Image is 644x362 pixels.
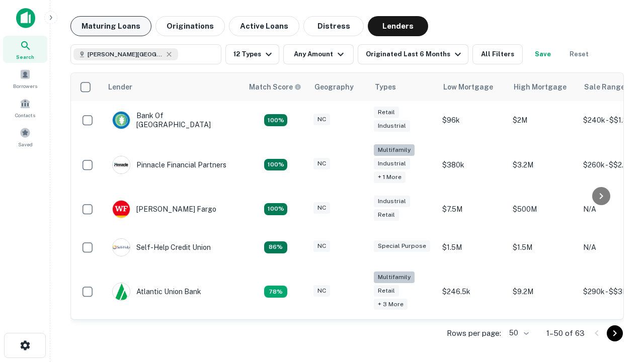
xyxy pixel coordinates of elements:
[113,201,130,218] img: picture
[112,238,211,256] div: Self-help Credit Union
[374,107,399,118] div: Retail
[249,81,301,93] div: Capitalize uses an advanced AI algorithm to match your search with the best lender. The match sco...
[437,139,508,190] td: $380k
[374,171,406,183] div: + 1 more
[369,73,437,101] th: Types
[264,114,287,126] div: Matching Properties: 14, hasApolloMatch: undefined
[113,239,130,256] img: picture
[584,81,625,93] div: Sale Range
[18,140,33,148] span: Saved
[437,101,508,139] td: $96k
[243,73,308,101] th: Capitalize uses an advanced AI algorithm to match your search with the best lender. The match sco...
[374,285,399,297] div: Retail
[264,203,287,215] div: Matching Properties: 14, hasApolloMatch: undefined
[313,285,330,297] div: NC
[527,44,559,64] button: Save your search to get updates of matches that match your search criteria.
[102,73,243,101] th: Lender
[113,283,130,300] img: picture
[437,190,508,228] td: $7.5M
[249,81,299,93] h6: Match Score
[112,200,216,218] div: [PERSON_NAME] Fargo
[546,327,585,339] p: 1–50 of 63
[303,16,364,36] button: Distress
[313,114,330,125] div: NC
[70,16,151,36] button: Maturing Loans
[13,82,37,90] span: Borrowers
[374,196,410,207] div: Industrial
[314,81,354,93] div: Geography
[508,190,578,228] td: $500M
[113,112,130,129] img: picture
[113,156,130,173] img: picture
[88,50,163,59] span: [PERSON_NAME][GEOGRAPHIC_DATA], [GEOGRAPHIC_DATA]
[505,326,530,340] div: 50
[508,228,578,266] td: $1.5M
[375,81,396,93] div: Types
[112,283,201,301] div: Atlantic Union Bank
[374,144,415,156] div: Multifamily
[264,286,287,298] div: Matching Properties: 10, hasApolloMatch: undefined
[563,44,595,64] button: Reset
[229,16,299,36] button: Active Loans
[3,94,47,121] a: Contacts
[16,53,34,61] span: Search
[508,266,578,317] td: $9.2M
[225,44,279,64] button: 12 Types
[108,81,132,93] div: Lender
[358,44,468,64] button: Originated Last 6 Months
[594,282,644,330] iframe: Chat Widget
[3,65,47,92] a: Borrowers
[447,327,501,339] p: Rows per page:
[16,8,35,28] img: capitalize-icon.png
[308,73,369,101] th: Geography
[112,111,233,129] div: Bank Of [GEOGRAPHIC_DATA]
[472,44,523,64] button: All Filters
[437,228,508,266] td: $1.5M
[283,44,354,64] button: Any Amount
[313,240,330,252] div: NC
[374,271,415,283] div: Multifamily
[607,325,623,341] button: Go to next page
[366,48,464,60] div: Originated Last 6 Months
[508,139,578,190] td: $3.2M
[508,101,578,139] td: $2M
[374,299,408,310] div: + 3 more
[264,241,287,253] div: Matching Properties: 11, hasApolloMatch: undefined
[313,202,330,214] div: NC
[437,266,508,317] td: $246.5k
[374,158,410,169] div: Industrial
[374,120,410,132] div: Industrial
[264,159,287,171] div: Matching Properties: 23, hasApolloMatch: undefined
[374,209,399,221] div: Retail
[514,81,567,93] div: High Mortgage
[3,123,47,150] a: Saved
[437,73,508,101] th: Low Mortgage
[508,73,578,101] th: High Mortgage
[443,81,493,93] div: Low Mortgage
[15,111,35,119] span: Contacts
[368,16,428,36] button: Lenders
[112,156,226,174] div: Pinnacle Financial Partners
[3,36,47,63] a: Search
[313,158,330,169] div: NC
[374,240,430,252] div: Special Purpose
[155,16,225,36] button: Originations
